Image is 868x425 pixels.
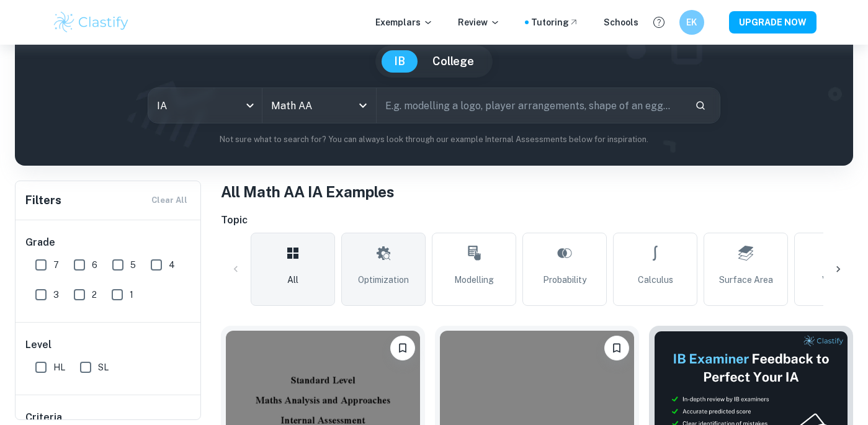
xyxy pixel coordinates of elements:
span: 6 [92,258,97,272]
p: Not sure what to search for? You can always look through our example Internal Assessments below f... [25,133,843,146]
h1: All Math AA IA Examples [221,181,853,203]
span: Calculus [638,273,673,287]
a: Tutoring [531,16,579,29]
p: Review [458,16,500,29]
span: Modelling [454,273,494,287]
button: Bookmark [390,336,415,360]
span: Volume [822,273,851,287]
span: Probability [543,273,586,287]
span: SL [98,360,109,374]
h6: Filters [25,192,61,209]
img: Clastify logo [52,10,131,35]
p: Exemplars [375,16,433,29]
span: 5 [130,258,136,272]
button: Bookmark [604,336,629,360]
span: All [287,273,298,287]
span: HL [53,360,65,374]
span: 1 [130,288,133,302]
h6: Level [25,338,192,352]
a: Schools [604,16,638,29]
h6: EK [684,16,699,29]
button: College [420,50,486,73]
span: 4 [169,258,175,272]
button: Help and Feedback [648,12,669,33]
h6: Topic [221,213,853,228]
button: Open [354,97,372,114]
span: 2 [92,288,97,302]
input: E.g. modelling a logo, player arrangements, shape of an egg... [377,88,685,123]
button: IB [382,50,418,73]
div: IA [148,88,262,123]
span: 3 [53,288,59,302]
h6: Grade [25,235,192,250]
button: EK [679,10,704,35]
span: Surface Area [719,273,773,287]
button: Search [690,95,711,116]
h6: Criteria [25,410,62,425]
span: Optimization [358,273,409,287]
button: UPGRADE NOW [729,11,817,34]
span: 7 [53,258,59,272]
